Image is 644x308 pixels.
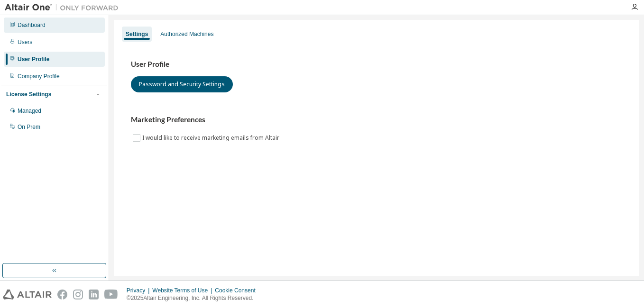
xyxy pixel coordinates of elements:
label: I would like to receive marketing emails from Altair [142,132,281,144]
img: youtube.svg [104,290,118,299]
p: © 2025 Altair Engineering, Inc. All Rights Reserved. [127,294,261,302]
div: Company Profile [18,72,60,80]
img: facebook.svg [57,290,67,299]
h3: User Profile [131,60,622,69]
div: License Settings [6,91,51,98]
div: Cookie Consent [215,287,261,294]
div: Authorized Machines [160,30,213,38]
div: Dashboard [18,21,46,29]
button: Password and Security Settings [131,76,233,92]
div: Settings [126,30,148,38]
img: instagram.svg [73,290,83,299]
div: Managed [18,107,41,115]
div: Users [18,38,32,46]
div: Website Terms of Use [152,287,215,294]
div: User Profile [18,55,49,63]
h3: Marketing Preferences [131,115,622,125]
img: altair_logo.svg [3,290,52,299]
div: On Prem [18,123,40,131]
img: Altair One [5,3,123,12]
img: linkedin.svg [89,290,99,299]
div: Privacy [127,287,152,294]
